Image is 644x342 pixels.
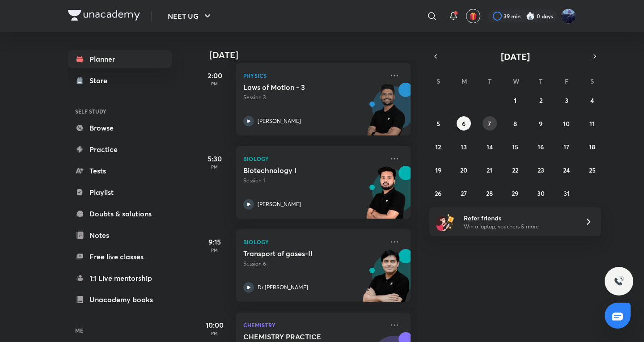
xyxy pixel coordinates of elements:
a: Practice [68,140,172,158]
button: October 19, 2025 [431,163,445,177]
p: [PERSON_NAME] [258,200,301,208]
p: Session 1 [243,177,384,185]
button: October 28, 2025 [483,186,497,200]
img: streak [526,12,535,21]
abbr: October 17, 2025 [563,143,569,151]
button: October 7, 2025 [483,116,497,131]
abbr: October 20, 2025 [460,166,467,174]
abbr: October 3, 2025 [565,96,568,105]
button: October 24, 2025 [559,163,574,177]
button: October 18, 2025 [585,139,599,154]
abbr: October 26, 2025 [435,189,441,198]
abbr: October 2, 2025 [539,96,542,105]
h5: Biotechnology I [243,166,355,175]
h6: SELF STUDY [68,104,172,119]
p: Biology [243,153,384,164]
button: October 6, 2025 [457,116,471,131]
button: October 4, 2025 [585,93,599,107]
button: October 5, 2025 [431,116,445,131]
button: avatar [466,9,480,23]
button: October 1, 2025 [508,93,522,107]
img: unacademy [361,83,411,144]
button: October 27, 2025 [457,186,471,200]
abbr: Sunday [436,77,440,85]
abbr: Friday [565,77,568,85]
abbr: October 8, 2025 [513,119,517,128]
abbr: October 4, 2025 [590,96,594,105]
a: Browse [68,119,172,137]
abbr: October 15, 2025 [512,143,518,151]
img: Kushagra Singh [561,8,576,24]
abbr: October 12, 2025 [435,143,441,151]
button: October 15, 2025 [508,139,522,154]
button: October 25, 2025 [585,163,599,177]
abbr: October 16, 2025 [538,143,544,151]
h5: 2:00 [197,70,233,81]
span: [DATE] [501,51,530,63]
abbr: October 10, 2025 [563,119,570,128]
h5: 9:15 [197,236,233,247]
a: 1:1 Live mentorship [68,269,172,287]
abbr: October 1, 2025 [514,96,517,105]
p: Session 6 [243,260,384,268]
abbr: Tuesday [488,77,491,85]
h5: Laws of Motion - 3 [243,83,355,92]
abbr: October 25, 2025 [589,166,596,174]
a: Doubts & solutions [68,205,172,223]
abbr: October 28, 2025 [486,189,493,198]
button: October 23, 2025 [534,163,548,177]
button: October 16, 2025 [534,139,548,154]
abbr: October 22, 2025 [512,166,518,174]
p: PM [197,247,233,253]
div: Store [89,75,113,86]
img: referral [436,213,454,231]
h5: Transport of gases-II [243,249,355,258]
p: [PERSON_NAME] [258,117,301,125]
img: Company Logo [68,10,140,21]
a: Unacademy books [68,291,172,308]
abbr: Wednesday [513,77,519,85]
abbr: Monday [462,77,467,85]
button: October 11, 2025 [585,116,599,131]
button: October 20, 2025 [457,163,471,177]
button: October 17, 2025 [559,139,574,154]
p: Chemistry [243,320,384,330]
a: Company Logo [68,10,140,23]
button: October 29, 2025 [508,186,522,200]
abbr: October 29, 2025 [512,189,518,198]
p: Session 3 [243,93,384,101]
button: October 14, 2025 [483,139,497,154]
abbr: October 6, 2025 [462,119,466,128]
a: Notes [68,226,172,244]
a: Store [68,72,172,89]
a: Free live classes [68,248,172,266]
img: unacademy [361,249,411,311]
button: October 10, 2025 [559,116,574,131]
p: Biology [243,236,384,247]
button: October 21, 2025 [483,163,497,177]
button: NEET UG [162,7,218,25]
h4: [DATE] [209,50,419,60]
abbr: October 30, 2025 [537,189,545,198]
abbr: October 18, 2025 [589,143,595,151]
abbr: October 27, 2025 [461,189,467,198]
img: avatar [469,12,477,20]
button: October 3, 2025 [559,93,574,107]
button: October 22, 2025 [508,163,522,177]
a: Planner [68,50,172,68]
p: Win a laptop, vouchers & more [464,223,574,231]
img: unacademy [361,166,411,228]
a: Tests [68,162,172,180]
abbr: October 31, 2025 [563,189,570,198]
abbr: October 14, 2025 [487,143,493,151]
p: Dr [PERSON_NAME] [258,283,308,291]
abbr: October 13, 2025 [461,143,467,151]
abbr: Thursday [539,77,542,85]
abbr: October 9, 2025 [539,119,542,128]
button: October 31, 2025 [559,186,574,200]
h6: Refer friends [464,213,574,223]
abbr: October 11, 2025 [589,119,595,128]
button: October 12, 2025 [431,139,445,154]
button: October 13, 2025 [457,139,471,154]
p: PM [197,164,233,169]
